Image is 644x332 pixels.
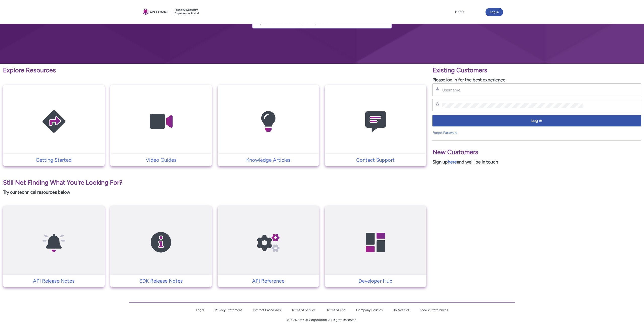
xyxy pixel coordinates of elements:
[3,178,426,187] p: Still Not Finding What You're Looking For?
[113,277,209,285] p: SDK Release Notes
[113,156,209,164] p: Video Guides
[442,87,583,93] input: Username
[292,308,316,312] a: Terms of Service
[327,277,424,285] p: Developer Hub
[325,277,426,285] a: Developer Hub
[6,277,102,285] p: API Release Notes
[3,189,426,196] p: Try our technical resources below
[432,77,641,83] p: Please log in for the best experience
[244,94,292,149] img: Knowledge Articles
[356,308,383,312] a: Company Policies
[196,308,204,312] a: Legal
[6,156,102,164] p: Getting Started
[327,308,345,312] a: Terms of Use
[454,8,465,16] a: Home
[3,156,105,164] a: Getting Started
[220,277,317,285] p: API Reference
[244,215,292,270] img: API Reference
[325,156,426,164] a: Contact Support
[3,65,426,75] p: Explore Resources
[30,94,78,149] img: Getting Started
[352,215,399,270] img: Developer Hub
[486,8,503,16] button: Log in
[129,317,515,322] p: ©2025 Entrust Corporation. All Rights Reserved.
[432,147,641,157] p: New Customers
[218,156,319,164] a: Knowledge Articles
[137,94,185,149] img: Video Guides
[393,308,410,312] a: Do Not Sell
[110,156,212,164] a: Video Guides
[327,156,424,164] p: Contact Support
[432,131,458,135] a: Forgot Password
[253,308,281,312] a: Internet Based Ads
[137,215,185,270] img: SDK Release Notes
[352,94,399,149] img: Contact Support
[432,65,641,75] p: Existing Customers
[448,159,457,165] a: here
[432,159,641,165] p: Sign up and we'll be in touch
[215,308,242,312] a: Privacy Statement
[436,118,638,124] span: Log in
[110,277,212,285] a: SDK Release Notes
[220,156,317,164] p: Knowledge Articles
[432,115,641,126] button: Log in
[218,277,319,285] a: API Reference
[420,308,448,312] a: Cookie Preferences
[3,277,105,285] a: API Release Notes
[30,215,78,270] img: API Release Notes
